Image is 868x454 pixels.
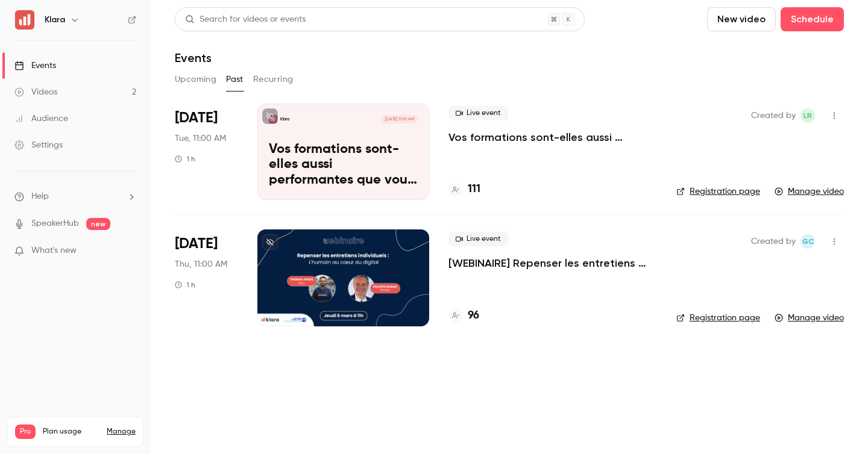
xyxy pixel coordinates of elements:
[175,229,238,326] div: Mar 6 Thu, 11:00 AM (Europe/Paris)
[175,234,218,253] span: [DATE]
[448,308,479,324] a: 96
[253,70,294,89] button: Recurring
[14,139,63,151] div: Settings
[269,142,418,188] p: Vos formations sont-elles aussi performantes que vous le croyez ?
[802,234,814,249] span: GC
[185,13,306,26] div: Search for videos or events
[45,14,65,26] h6: Klara
[14,190,136,203] li: help-dropdown-opener
[43,427,99,437] span: Plan usage
[775,185,844,197] a: Manage video
[31,190,49,203] span: Help
[14,113,68,125] div: Audience
[31,217,79,230] a: SpeakerHub
[86,218,110,230] span: new
[800,108,815,123] span: Lucille Rondeau
[751,108,796,123] span: Created by
[775,312,844,324] a: Manage video
[468,181,480,197] h4: 111
[226,70,244,89] button: Past
[175,258,227,270] span: Thu, 11:00 AM
[122,246,136,257] iframe: Noticeable Trigger
[800,234,815,249] span: Giulietta Celada
[107,427,136,437] a: Manage
[280,116,289,122] p: Klara
[15,10,34,30] img: Klara
[676,185,760,197] a: Registration page
[175,51,212,65] h1: Events
[175,280,195,290] div: 1 h
[707,7,776,31] button: New video
[676,312,760,324] a: Registration page
[804,108,812,123] span: LR
[257,104,429,200] a: Vos formations sont-elles aussi performantes que vous le croyez ?Klara[DATE] 11:00 AMVos formatio...
[448,130,657,145] a: Vos formations sont-elles aussi performantes que vous le croyez ?
[15,424,36,439] span: Pro
[14,86,57,98] div: Videos
[381,115,417,123] span: [DATE] 11:00 AM
[31,244,77,257] span: What's new
[175,154,195,164] div: 1 h
[175,132,226,145] span: Tue, 11:00 AM
[448,232,508,246] span: Live event
[14,60,56,72] div: Events
[468,308,479,324] h4: 96
[751,234,796,249] span: Created by
[448,181,480,197] a: 111
[175,104,238,200] div: Apr 29 Tue, 11:00 AM (Europe/Paris)
[175,108,218,128] span: [DATE]
[781,7,844,31] button: Schedule
[448,256,657,270] a: [WEBINAIRE] Repenser les entretiens individuels : L'humain au coeur du digital
[175,70,216,89] button: Upcoming
[448,106,508,120] span: Live event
